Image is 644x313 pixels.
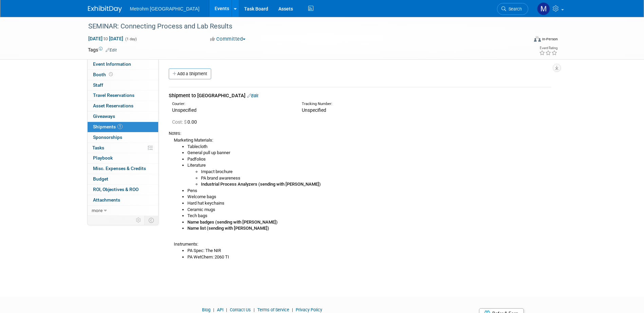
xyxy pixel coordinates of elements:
[202,307,210,312] a: Blog
[88,46,117,53] td: Tags
[92,145,104,150] span: Tasks
[187,248,551,254] li: PA Spec: The NIR
[187,226,269,231] b: Name list (sending with [PERSON_NAME])
[187,254,551,260] li: PA WetChem: 2060 TI
[93,155,113,161] span: Playbook
[93,113,115,119] span: Giveaways
[169,92,551,99] div: Shipment to [GEOGRAPHIC_DATA]
[302,107,326,113] span: Unspecified
[187,207,551,213] li: Ceramic mugs
[187,162,551,187] li: Literature
[201,182,321,187] b: Industrial Process Analyzers (sending with [PERSON_NAME])
[302,101,454,107] div: Tracking Number:
[93,124,123,129] span: Shipments
[88,153,158,163] a: Playbook
[187,150,551,156] li: General pull up banner
[211,307,216,312] span: |
[88,36,124,42] span: [DATE] [DATE]
[88,174,158,184] a: Budget
[93,166,146,171] span: Misc. Expenses & Credits
[130,6,200,12] span: Metrohm [GEOGRAPHIC_DATA]
[93,92,134,98] span: Travel Reservations
[296,307,322,312] a: Privacy Policy
[217,307,223,312] a: API
[88,90,158,101] a: Travel Reservations
[172,119,187,125] span: Cost: $
[88,164,158,174] a: Misc. Expenses & Credits
[93,82,103,88] span: Staff
[93,72,114,77] span: Booth
[93,176,108,182] span: Budget
[88,80,158,90] a: Staff
[497,3,528,15] a: Search
[93,187,139,192] span: ROI, Objectives & ROO
[542,37,558,42] div: In-Person
[172,101,292,107] div: Courier:
[208,36,248,43] button: Committed
[488,35,558,45] div: Event Format
[201,169,551,175] li: Impact brochure
[224,307,229,312] span: |
[201,175,551,182] li: PA brand awareness
[133,216,145,225] td: Personalize Event Tab Strip
[169,68,211,79] a: Add a Shipment
[187,213,551,219] li: Tech bags
[88,6,122,13] img: ExhibitDay
[539,46,557,50] div: Event Rating
[92,208,103,213] span: more
[252,307,256,312] span: |
[290,307,295,312] span: |
[257,307,289,312] a: Terms of Service
[187,188,551,194] li: Pens
[187,200,551,207] li: Hard hat keychains
[108,72,114,77] span: Booth not reserved yet
[144,216,158,225] td: Toggle Event Tabs
[93,103,133,108] span: Asset Reservations
[88,206,158,216] a: more
[506,6,522,12] span: Search
[169,130,551,137] div: Notes:
[537,2,550,15] img: Michelle Simoes
[534,36,541,42] img: Format-Inperson.png
[230,307,251,312] a: Contact Us
[93,61,131,67] span: Event Information
[187,144,551,150] li: Tablecloth
[86,20,518,33] div: SEMINAR: Connecting Process and Lab Results
[125,37,137,41] span: (1 day)
[106,48,117,53] a: Edit
[187,156,551,163] li: Padfolios
[172,107,292,113] div: Unspecified
[88,111,158,122] a: Giveaways
[172,119,200,125] span: 0.00
[117,124,123,129] span: 1
[88,195,158,205] a: Attachments
[88,59,158,69] a: Event Information
[187,220,278,225] b: Name badges (sending with [PERSON_NAME])
[169,137,551,260] div: Marketing Materials: Instruments:
[187,194,551,200] li: Welcome bags
[103,36,109,41] span: to
[88,101,158,111] a: Asset Reservations
[247,93,258,98] a: Edit
[93,134,122,140] span: Sponsorships
[93,197,120,203] span: Attachments
[88,70,158,80] a: Booth
[88,185,158,195] a: ROI, Objectives & ROO
[88,122,158,132] a: Shipments1
[88,132,158,143] a: Sponsorships
[88,143,158,153] a: Tasks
